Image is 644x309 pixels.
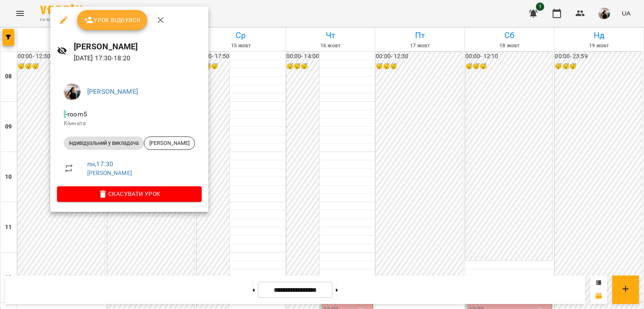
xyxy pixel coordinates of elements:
span: Урок відбувся [84,15,141,25]
span: [PERSON_NAME] [144,139,195,147]
button: Урок відбувся [77,10,148,30]
p: [DATE] 17:30 - 18:20 [74,53,202,63]
button: Скасувати Урок [57,186,202,201]
a: [PERSON_NAME] [87,88,138,95]
span: Скасувати Урок [64,189,195,199]
p: Кімната [64,119,195,128]
h6: [PERSON_NAME] [74,40,202,53]
div: [PERSON_NAME] [144,136,195,150]
span: Індивідуальний у викладача [64,139,144,147]
img: f25c141d8d8634b2a8fce9f0d709f9df.jpg [64,83,80,100]
span: - room5 [64,110,89,118]
a: [PERSON_NAME] [87,170,132,176]
a: пн , 17:30 [87,160,113,168]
